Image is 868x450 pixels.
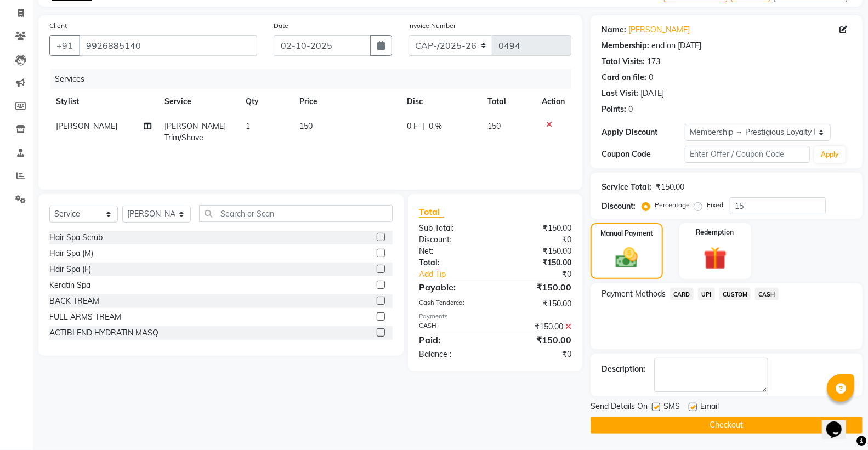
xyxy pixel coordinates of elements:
[419,206,444,218] span: Total
[79,35,257,56] input: Search by Name/Mobile/Email/Code
[755,288,779,300] span: CASH
[495,321,580,333] div: ₹150.00
[602,88,638,99] div: Last Visit:
[602,149,685,160] div: Coupon Code
[495,333,580,346] div: ₹150.00
[655,200,690,210] label: Percentage
[647,56,660,67] div: 173
[274,21,288,31] label: Date
[685,146,810,163] input: Enter Offer / Coupon Code
[602,201,636,212] div: Discount:
[649,72,653,83] div: 0
[409,21,456,31] label: Invoice Number
[419,312,571,321] div: Payments
[495,349,580,360] div: ₹0
[50,69,580,89] div: Services
[495,234,580,246] div: ₹0
[670,288,694,300] span: CARD
[600,229,653,238] label: Manual Payment
[299,121,313,131] span: 150
[293,89,400,114] th: Price
[411,349,495,360] div: Balance :
[696,244,734,272] img: _gift.svg
[628,24,690,36] a: [PERSON_NAME]
[700,401,719,414] span: Email
[602,104,626,115] div: Points:
[814,146,846,163] button: Apply
[640,88,664,99] div: [DATE]
[49,327,158,339] div: ACTIBLEND HYDRATIN MASQ
[609,245,645,271] img: _cash.svg
[481,89,535,114] th: Total
[411,321,495,333] div: CASH
[411,246,495,257] div: Net:
[602,24,626,36] div: Name:
[656,181,684,193] div: ₹150.00
[411,333,495,346] div: Paid:
[696,227,734,237] label: Redemption
[495,298,580,310] div: ₹150.00
[49,232,103,243] div: Hair Spa Scrub
[422,121,424,132] span: |
[411,298,495,310] div: Cash Tendered:
[407,121,418,132] span: 0 F
[411,257,495,269] div: Total:
[663,401,680,414] span: SMS
[495,257,580,269] div: ₹150.00
[602,181,651,193] div: Service Total:
[49,295,99,307] div: BACK TREAM
[602,363,645,375] div: Description:
[49,89,158,114] th: Stylist
[49,21,67,31] label: Client
[602,40,649,52] div: Membership:
[628,104,633,115] div: 0
[49,264,91,275] div: Hair Spa (F)
[591,401,648,414] span: Send Details On
[429,121,442,132] span: 0 %
[411,269,509,280] a: Add Tip
[495,281,580,294] div: ₹150.00
[602,72,646,83] div: Card on file:
[239,89,293,114] th: Qty
[158,89,239,114] th: Service
[49,311,121,323] div: FULL ARMS TREAM
[707,200,723,210] label: Fixed
[535,89,571,114] th: Action
[56,121,117,131] span: [PERSON_NAME]
[591,417,863,434] button: Checkout
[719,288,751,300] span: CUSTOM
[49,35,80,56] button: +91
[411,234,495,246] div: Discount:
[651,40,701,52] div: end on [DATE]
[487,121,501,131] span: 150
[164,121,226,143] span: [PERSON_NAME] Trim/Shave
[602,56,645,67] div: Total Visits:
[411,223,495,234] div: Sub Total:
[411,281,495,294] div: Payable:
[495,223,580,234] div: ₹150.00
[602,288,666,300] span: Payment Methods
[495,246,580,257] div: ₹150.00
[400,89,481,114] th: Disc
[698,288,715,300] span: UPI
[602,127,685,138] div: Apply Discount
[199,205,393,222] input: Search or Scan
[822,406,857,439] iframe: chat widget
[49,248,93,259] div: Hair Spa (M)
[49,280,90,291] div: Keratin Spa
[509,269,580,280] div: ₹0
[246,121,250,131] span: 1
